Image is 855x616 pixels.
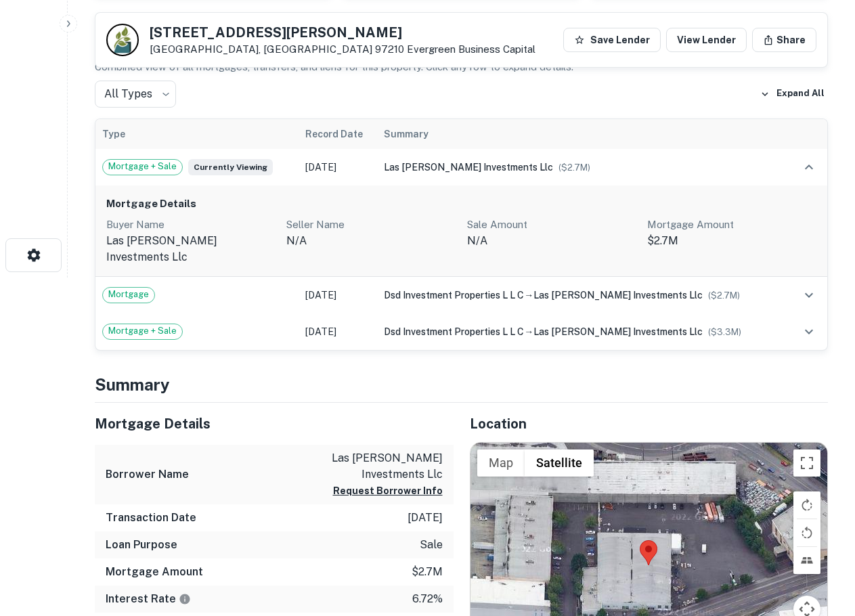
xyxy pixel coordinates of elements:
[384,288,780,303] div: →
[106,537,177,553] h6: Loan Purpose
[420,537,443,553] p: sale
[106,233,276,265] p: las [PERSON_NAME] investments llc
[106,466,189,483] h6: Borrower Name
[384,324,780,339] div: →
[533,290,703,301] span: las [PERSON_NAME] investments llc
[558,162,590,173] span: ($ 2.7M )
[95,372,828,397] h4: Summary
[150,26,535,39] h5: [STREET_ADDRESS][PERSON_NAME]
[563,28,661,52] button: Save Lender
[103,324,182,338] span: Mortgage + Sale
[106,564,203,580] h6: Mortgage Amount
[188,159,273,175] span: Currently viewing
[407,43,535,55] a: Evergreen Business Capital
[477,449,525,477] button: Show street map
[299,277,377,313] td: [DATE]
[106,217,276,233] p: Buyer Name
[470,414,829,434] h5: Location
[525,449,594,477] button: Show satellite imagery
[752,28,816,52] button: Share
[299,313,377,350] td: [DATE]
[408,510,443,526] p: [DATE]
[106,510,196,526] h6: Transaction Date
[95,119,299,149] th: Type
[412,564,443,580] p: $2.7m
[467,217,636,233] p: Sale Amount
[106,591,191,607] h6: Interest Rate
[708,290,740,301] span: ($ 2.7M )
[384,290,524,301] span: dsd investment properties l l c
[797,320,820,343] button: expand row
[95,81,176,108] div: All Types
[793,491,820,519] button: Rotate map clockwise
[666,28,747,52] a: View Lender
[467,233,636,249] p: N/A
[150,43,535,56] p: [GEOGRAPHIC_DATA], [GEOGRAPHIC_DATA] 97210
[299,149,377,185] td: [DATE]
[384,326,524,337] span: dsd investment properties l l c
[384,162,553,173] span: las [PERSON_NAME] investments llc
[797,284,820,307] button: expand row
[708,327,741,337] span: ($ 3.3M )
[647,217,816,233] p: Mortgage Amount
[797,156,820,179] button: expand row
[103,288,154,301] span: Mortgage
[179,593,191,605] svg: The interest rates displayed on the website are for informational purposes only and may be report...
[377,119,787,149] th: Summary
[757,84,828,104] button: Expand All
[286,217,456,233] p: Seller Name
[787,508,855,573] iframe: Chat Widget
[647,233,816,249] p: $2.7M
[793,449,820,477] button: Toggle fullscreen view
[106,196,816,212] h6: Mortgage Details
[103,160,182,173] span: Mortgage + Sale
[412,591,443,607] p: 6.72%
[321,450,443,483] p: las [PERSON_NAME] investments llc
[299,119,377,149] th: Record Date
[333,483,443,499] button: Request Borrower Info
[286,233,456,249] p: n/a
[533,326,703,337] span: las [PERSON_NAME] investments llc
[95,414,454,434] h5: Mortgage Details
